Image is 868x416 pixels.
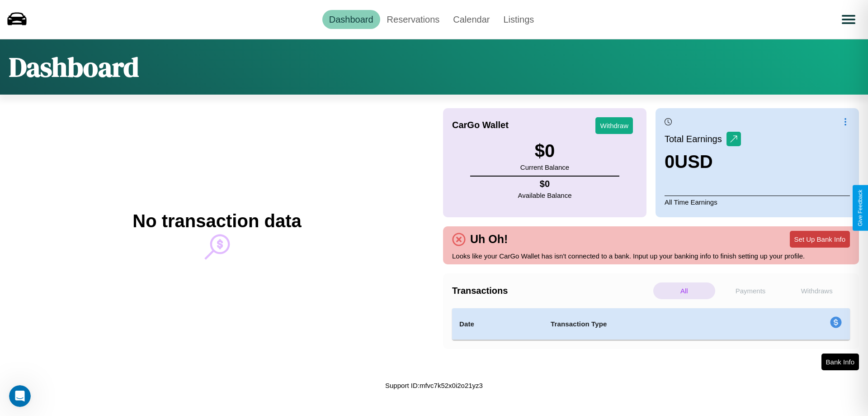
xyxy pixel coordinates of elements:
[452,120,509,130] h4: CarGo Wallet
[452,308,850,340] table: simple table
[9,48,139,86] h1: Dashboard
[821,354,859,370] button: Bank Info
[132,211,301,231] h2: No transaction data
[790,231,850,248] button: Set Up Bank Info
[518,179,572,189] h4: $ 0
[595,117,633,134] button: Withdraw
[380,10,447,29] a: Reservations
[653,282,715,299] p: All
[665,152,741,172] h3: 0 USD
[836,7,861,32] button: Open menu
[9,385,31,407] iframe: Intercom live chat
[446,10,496,29] a: Calendar
[786,282,848,299] p: Withdraws
[385,379,483,392] p: Support ID: mfvc7k52x0i2o21yz3
[520,161,569,173] p: Current Balance
[452,250,850,262] p: Looks like your CarGo Wallet has isn't connected to a bank. Input up your banking info to finish ...
[518,189,572,201] p: Available Balance
[857,190,863,226] div: Give Feedback
[520,141,569,161] h3: $ 0
[720,282,782,299] p: Payments
[665,131,726,147] p: Total Earnings
[466,233,512,246] h4: Uh Oh!
[551,319,756,330] h4: Transaction Type
[496,10,541,29] a: Listings
[665,196,850,208] p: All Time Earnings
[459,319,536,330] h4: Date
[452,286,651,296] h4: Transactions
[322,10,380,29] a: Dashboard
